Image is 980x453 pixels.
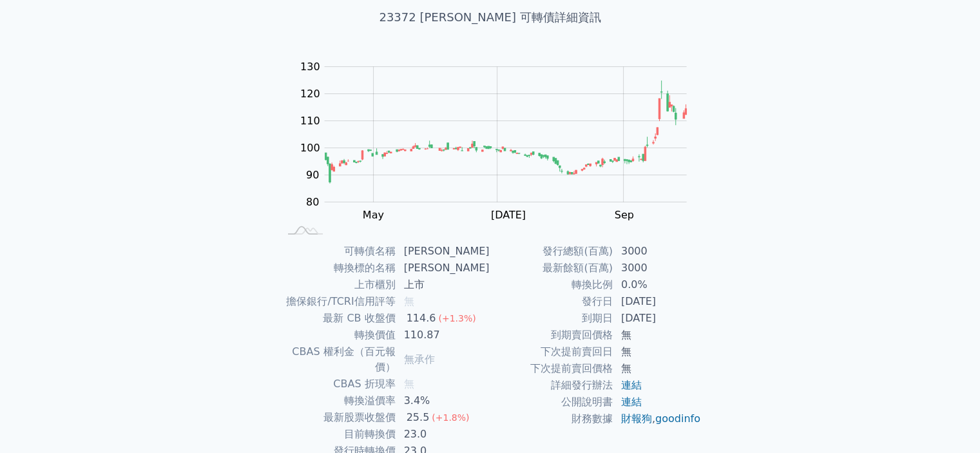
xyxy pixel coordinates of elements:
td: [DATE] [613,293,702,310]
td: 下次提前賣回日 [490,343,613,360]
td: 最新餘額(百萬) [490,260,613,276]
td: [PERSON_NAME] [396,260,490,276]
td: CBAS 折現率 [279,376,396,392]
td: [DATE] [613,310,702,327]
tspan: 80 [306,196,319,208]
span: (+1.3%) [438,313,476,323]
td: 無 [613,327,702,343]
td: [PERSON_NAME] [396,243,490,260]
td: , [613,410,702,427]
td: 目前轉換價 [279,426,396,443]
td: 上市 [396,276,490,293]
td: 上市櫃別 [279,276,396,293]
div: 114.6 [404,311,439,326]
div: 25.5 [404,410,432,425]
td: 公開說明書 [490,394,613,410]
span: (+1.8%) [432,412,469,423]
td: 轉換溢價率 [279,392,396,409]
tspan: [DATE] [491,209,526,221]
td: 23.0 [396,426,490,443]
g: Chart [293,61,706,247]
tspan: 120 [300,88,320,100]
tspan: 100 [300,142,320,154]
a: 連結 [621,379,642,391]
a: goodinfo [655,412,700,425]
tspan: 110 [300,115,320,127]
td: 3000 [613,243,702,260]
a: 財報狗 [621,412,652,425]
td: 可轉債名稱 [279,243,396,260]
td: 轉換價值 [279,327,396,343]
td: 轉換標的名稱 [279,260,396,276]
td: 到期日 [490,310,613,327]
a: 連結 [621,396,642,408]
td: 下次提前賣回價格 [490,360,613,377]
td: 110.87 [396,327,490,343]
span: 無 [404,295,414,307]
td: 無 [613,343,702,360]
tspan: Sep [615,209,634,221]
td: 0.0% [613,276,702,293]
td: 3000 [613,260,702,276]
td: 無 [613,360,702,377]
td: 發行日 [490,293,613,310]
td: 財務數據 [490,410,613,427]
tspan: 90 [306,169,319,181]
td: 轉換比例 [490,276,613,293]
td: 到期賣回價格 [490,327,613,343]
span: 無承作 [404,353,435,365]
td: 詳細發行辦法 [490,377,613,394]
span: 無 [404,378,414,390]
td: 3.4% [396,392,490,409]
h1: 23372 [PERSON_NAME] 可轉債詳細資訊 [264,8,717,26]
tspan: May [363,209,384,221]
td: 最新股票收盤價 [279,409,396,426]
td: 最新 CB 收盤價 [279,310,396,327]
td: 擔保銀行/TCRI信用評等 [279,293,396,310]
td: 發行總額(百萬) [490,243,613,260]
td: CBAS 權利金（百元報價） [279,343,396,376]
tspan: 130 [300,61,320,73]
